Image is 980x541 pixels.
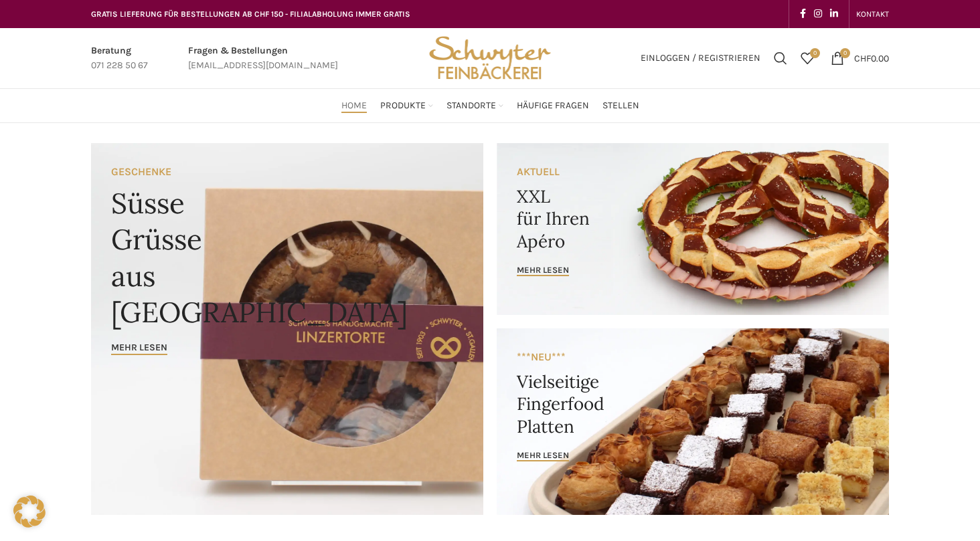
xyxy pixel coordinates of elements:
span: Stellen [602,100,639,112]
a: 0 CHF0.00 [824,45,896,72]
a: Infobox link [91,43,148,74]
span: 0 [840,48,850,58]
span: Einloggen / Registrieren [641,53,760,63]
span: 0 [810,48,820,58]
a: Home [341,92,367,119]
a: Infobox link [188,43,338,74]
div: Secondary navigation [849,1,896,27]
img: Bäckerei Schwyter [424,28,556,88]
a: Einloggen / Registrieren [634,45,767,72]
span: CHF [854,52,871,64]
a: Suchen [767,45,794,72]
a: Linkedin social link [826,5,842,23]
a: 0 [794,45,821,72]
a: Produkte [380,92,433,119]
a: Facebook social link [796,5,810,23]
div: Main navigation [84,92,896,119]
a: Banner link [497,143,889,315]
div: Meine Wunschliste [794,45,821,72]
span: Home [341,100,367,112]
a: Site logo [424,51,556,63]
a: Stellen [602,92,639,119]
a: Banner link [91,143,483,515]
a: Standorte [446,92,503,119]
span: Produkte [380,100,426,112]
a: Instagram social link [810,5,826,23]
a: Banner link [497,328,889,515]
span: Standorte [446,100,496,112]
span: GRATIS LIEFERUNG FÜR BESTELLUNGEN AB CHF 150 - FILIALABHOLUNG IMMER GRATIS [91,9,410,19]
a: Häufige Fragen [517,92,589,119]
bdi: 0.00 [854,52,889,64]
a: KONTAKT [856,1,889,27]
span: KONTAKT [856,9,889,19]
span: Häufige Fragen [517,100,589,112]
